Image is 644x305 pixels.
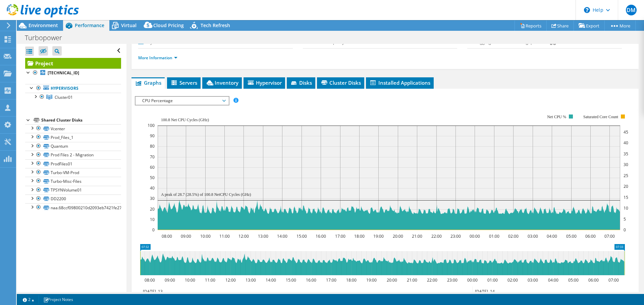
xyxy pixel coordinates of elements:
[546,20,574,31] a: Share
[150,185,155,191] text: 40
[25,159,121,168] a: ProdFiles01
[161,118,209,122] text: 100.8 Net CPU Cycles (GHz)
[508,233,519,239] text: 02:00
[75,22,104,28] span: Performance
[447,277,458,283] text: 23:00
[608,277,619,283] text: 07:00
[165,277,175,283] text: 09:00
[225,277,236,283] text: 12:00
[25,177,121,185] a: Turbo-Misc-Files
[48,70,79,76] b: [TECHNICAL_ID]
[624,216,626,222] text: 5
[574,20,605,31] a: Export
[547,233,557,239] text: 04:00
[548,277,558,283] text: 04:00
[150,154,155,160] text: 70
[585,233,596,239] text: 06:00
[29,22,58,28] span: Environment
[515,20,547,31] a: Reports
[568,277,579,283] text: 05:00
[286,277,296,283] text: 15:00
[626,5,637,15] span: DM
[206,79,238,86] span: Inventory
[427,277,437,283] text: 22:00
[624,183,628,189] text: 20
[39,295,78,304] a: Project Notes
[354,233,365,239] text: 18:00
[139,97,225,105] span: CPU Percentage
[624,205,628,211] text: 10
[528,277,538,283] text: 03:00
[25,168,121,177] a: Turbo-VM-Prod
[369,79,430,86] span: Installed Applications
[624,173,628,178] text: 25
[335,233,345,239] text: 17:00
[150,175,155,180] text: 50
[290,79,312,86] span: Disks
[150,206,155,212] text: 20
[153,22,184,28] span: Cloud Pricing
[247,79,282,86] span: Hypervisor
[25,133,121,142] a: Prod_Files_1
[584,7,590,13] svg: \n
[277,233,287,239] text: 14:00
[150,217,155,222] text: 10
[366,277,377,283] text: 19:00
[547,115,567,119] text: Net CPU %
[238,233,249,239] text: 12:00
[150,196,155,201] text: 30
[25,69,121,77] a: [TECHNICAL_ID]
[205,277,215,283] text: 11:00
[150,164,155,170] text: 60
[25,151,121,159] a: Prod Files 2 - Migration
[242,40,244,45] b: 3
[306,277,316,283] text: 16:00
[25,186,121,195] a: TPSYNVolume01
[346,277,357,283] text: 18:00
[152,227,155,233] text: 0
[528,233,538,239] text: 03:00
[161,192,251,197] text: A peak of 28.7 (28.5%) of 100.8 NetCPU Cycles (GHz)
[55,94,73,100] span: Cluster01
[18,295,39,304] a: 2
[162,233,172,239] text: 08:00
[387,277,397,283] text: 20:00
[566,233,577,239] text: 05:00
[450,233,461,239] text: 23:00
[541,40,569,45] b: 1.80 gigabits/s
[316,233,326,239] text: 16:00
[624,140,628,146] text: 40
[326,277,336,283] text: 17:00
[246,277,256,283] text: 13:00
[25,195,121,203] a: DD2200
[150,143,155,149] text: 80
[467,277,478,283] text: 00:00
[148,123,155,128] text: 100
[412,40,430,45] b: 11.62 TiB
[604,20,636,31] a: More
[219,233,230,239] text: 11:00
[624,227,626,233] text: 0
[320,79,361,86] span: Cluster Disks
[170,79,197,86] span: Servers
[201,22,230,28] span: Tech Refresh
[258,233,268,239] text: 13:00
[22,34,72,42] h1: Turbopower
[25,124,121,133] a: Vcenter
[200,233,211,239] text: 10:00
[373,233,384,239] text: 19:00
[145,277,155,283] text: 08:00
[624,162,628,167] text: 30
[407,277,417,283] text: 21:00
[489,233,499,239] text: 01:00
[624,151,628,157] text: 35
[487,277,498,283] text: 01:00
[431,233,442,239] text: 22:00
[150,133,155,139] text: 90
[135,79,161,86] span: Graphs
[25,93,121,101] a: Cluster01
[583,115,619,119] text: Saturated Core Count
[470,233,480,239] text: 00:00
[588,277,599,283] text: 06:00
[507,277,518,283] text: 02:00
